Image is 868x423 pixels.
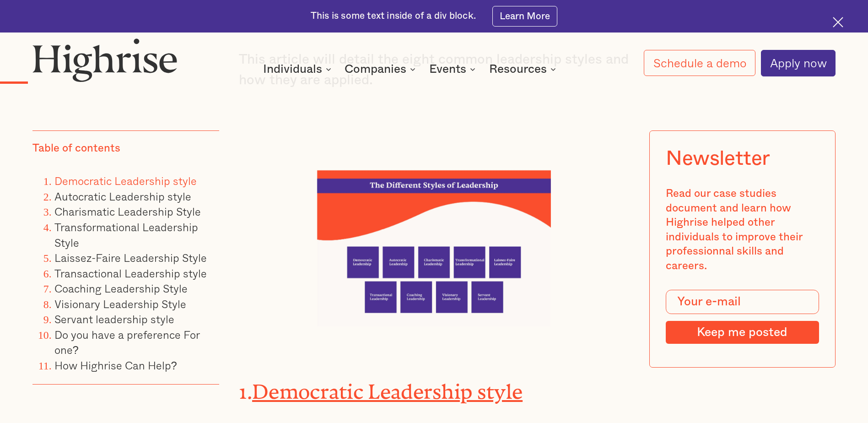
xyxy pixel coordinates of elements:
div: Individuals [263,64,334,75]
div: Individuals [263,64,322,75]
strong: 1. [239,380,252,393]
a: Coaching Leadership Style [54,280,188,297]
input: Your e-mail [666,290,819,314]
a: Apply now [761,50,836,76]
div: Events [429,64,466,75]
a: Autocratic Leadership style [54,188,191,205]
div: Resources [489,64,559,75]
input: Keep me posted [666,321,819,344]
a: Charismatic Leadership Style [54,203,201,220]
a: How Highrise Can Help? [54,357,177,374]
a: Laissez-Faire Leadership Style [54,249,207,266]
a: Democratic Leadership style [252,380,523,393]
div: Table of contents [32,141,120,156]
a: Servant leadership style [54,310,174,327]
div: Read our case studies document and learn how Highrise helped other individuals to improve their p... [666,187,819,273]
img: Highrise logo [32,38,178,82]
a: Democratic Leadership style [54,172,197,189]
img: An infographic listing the various styles of leadership. [317,170,551,326]
div: Companies [345,64,406,75]
img: Cross icon [833,17,843,27]
div: Resources [489,64,547,75]
a: Transactional Leadership style [54,265,207,282]
a: Do you have a preference For one? [54,326,199,358]
div: This is some text inside of a div block. [311,10,476,22]
a: Schedule a demo [644,50,755,76]
a: Transformational Leadership Style [54,218,198,251]
a: Visionary Leadership Style [54,295,186,312]
div: Events [429,64,478,75]
a: Learn More [492,6,558,27]
div: Newsletter [666,147,770,171]
form: Modal Form [666,290,819,344]
div: Companies [345,64,418,75]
